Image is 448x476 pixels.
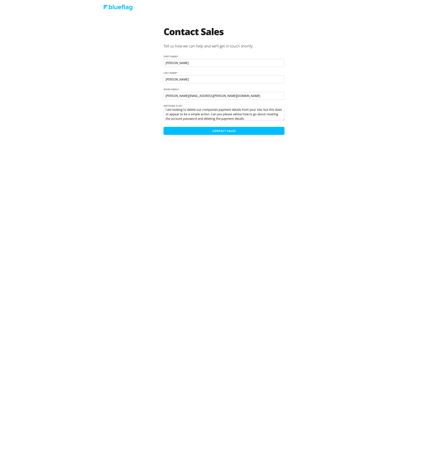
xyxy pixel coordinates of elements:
input: Jane [164,59,284,67]
input: Contact Sales [164,127,284,135]
img: Blue Flag logo [103,5,133,10]
span: Work Email [164,88,178,91]
span: First name [164,55,177,58]
h2: Tell us how we can help and we’ll get in touch shortly. [164,42,284,51]
span: Last name [164,71,176,75]
input: Smith [164,75,284,83]
span: Anything else? [164,104,182,108]
h1: Contact Sales [164,27,284,42]
input: jane.smith@company.com [164,92,284,100]
textarea: Hi, I am looking to delete our companies payment details from your site, but this does ot appear ... [164,108,284,121]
